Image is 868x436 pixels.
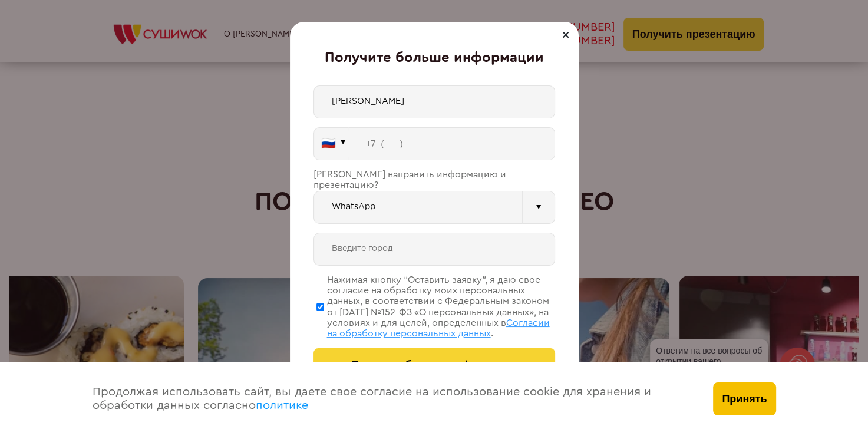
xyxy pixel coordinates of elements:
[256,399,308,411] a: политике
[713,382,775,415] button: Принять
[313,127,348,160] button: 🇷🇺
[81,362,702,436] div: Продолжая использовать сайт, вы даете свое согласие на использование cookie для хранения и обрабо...
[327,318,550,338] span: Согласии на обработку персональных данных
[351,359,517,371] span: Получить больше информации
[313,85,555,118] input: Введите ФИО
[348,127,555,160] input: +7 (___) ___-____
[313,50,555,67] div: Получите больше информации
[313,169,555,191] div: [PERSON_NAME] направить информацию и презентацию?
[313,233,555,266] input: Введите город
[313,348,555,381] button: Получить больше информации
[327,275,555,339] div: Нажимая кнопку “Оставить заявку”, я даю свое согласие на обработку моих персональных данных, в со...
